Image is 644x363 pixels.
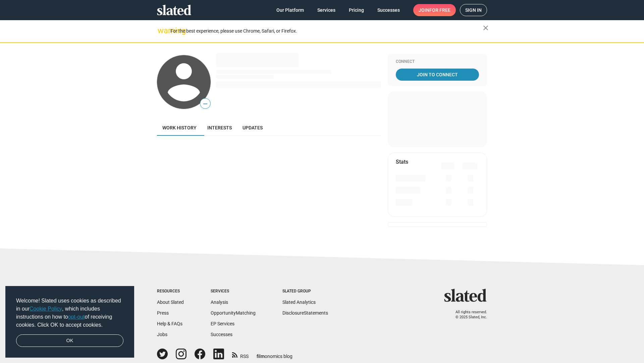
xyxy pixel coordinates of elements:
[157,289,184,294] div: Resources
[343,4,369,16] a: Pricing
[312,4,341,16] a: Services
[429,4,450,16] span: for free
[257,354,265,359] span: film
[460,4,487,16] a: Sign in
[200,99,210,108] span: —
[419,4,450,16] span: Join
[317,4,335,16] span: Services
[211,310,256,316] a: OpportunityMatching
[157,310,169,316] a: Press
[377,4,400,16] span: Successes
[282,289,328,294] div: Slated Group
[16,297,123,329] span: Welcome! Slated uses cookies as described in our , which includes instructions on how to of recei...
[30,306,62,312] a: Cookie Policy
[5,286,134,358] div: cookieconsent
[157,299,184,305] a: About Slated
[202,120,237,136] a: Interests
[243,125,263,130] span: Updates
[207,125,232,130] span: Interests
[68,314,85,320] a: opt-out
[162,125,197,130] span: Work history
[282,310,328,316] a: DisclosureStatements
[211,321,234,326] a: EP Services
[372,4,405,16] a: Successes
[157,332,167,337] a: Jobs
[157,120,202,136] a: Work history
[237,120,268,136] a: Updates
[413,4,456,16] a: Joinfor free
[211,289,256,294] div: Services
[448,310,487,320] p: All rights reserved. © 2025 Slated, Inc.
[349,4,364,16] span: Pricing
[465,4,482,16] span: Sign in
[158,27,166,35] mat-icon: warning
[16,334,123,347] a: dismiss cookie message
[396,158,408,165] mat-card-title: Stats
[396,59,479,65] div: Connect
[157,321,182,326] a: Help & FAQs
[232,349,249,360] a: RSS
[211,332,232,337] a: Successes
[397,69,478,81] span: Join To Connect
[170,27,483,36] div: For the best experience, please use Chrome, Safari, or Firefox.
[482,24,490,32] mat-icon: close
[396,69,479,81] a: Join To Connect
[271,4,309,16] a: Our Platform
[276,4,304,16] span: Our Platform
[257,348,292,360] a: filmonomics blog
[282,299,316,305] a: Slated Analytics
[211,299,228,305] a: Analysis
